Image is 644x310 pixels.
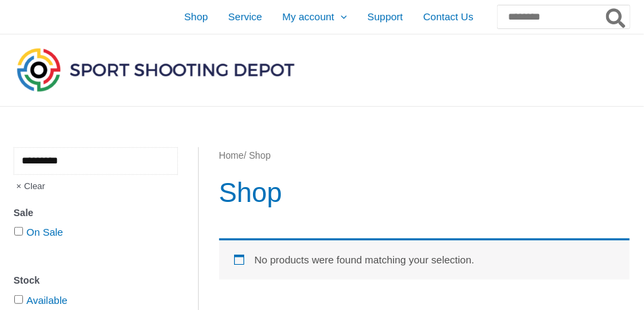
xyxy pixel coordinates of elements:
div: Stock [14,271,178,290]
button: Search [603,5,630,28]
a: Available [26,294,68,306]
input: Available [14,295,23,304]
div: No products were found matching your selection. [219,238,630,280]
div: Sale [14,203,178,223]
a: On Sale [26,226,63,238]
span: Clear [14,175,45,198]
nav: Breadcrumb [219,147,630,165]
img: Sport Shooting Depot [14,45,298,95]
a: Home [219,151,244,161]
input: On Sale [14,227,23,236]
h1: Shop [219,174,630,211]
